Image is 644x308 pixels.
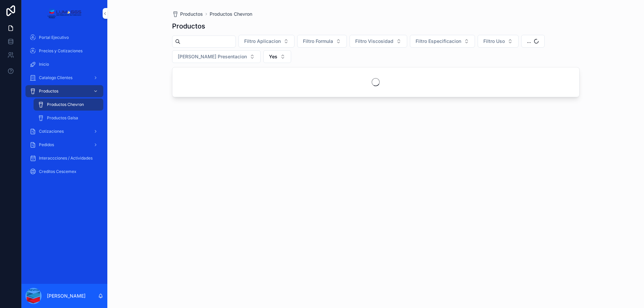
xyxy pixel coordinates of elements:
[269,53,277,60] span: Yes
[47,8,81,19] img: App logo
[483,38,505,45] span: Filtro Uso
[178,53,247,60] span: [PERSON_NAME] Presentacion
[25,85,103,97] a: Productos
[25,139,103,151] a: Pedidos
[303,38,333,45] span: Filtro Formula
[47,102,84,107] span: Productos Chevron
[416,38,461,45] span: Filtro Especificacion
[244,38,281,45] span: Filtro Aplicacion
[210,11,252,17] a: Productos Chevron
[521,35,545,48] button: Select Button
[39,142,54,147] span: Pedidos
[34,99,103,111] a: Productos Chevron
[39,75,72,80] span: Catalogo Clientes
[263,50,291,63] button: Select Button
[47,293,86,299] p: [PERSON_NAME]
[478,35,519,48] button: Select Button
[21,27,107,186] div: scrollable content
[25,58,103,70] a: Inicio
[172,50,261,63] button: Select Button
[25,45,103,57] a: Precios y Cotizaciones
[172,11,203,17] a: Productos
[39,169,76,174] span: Creditos Cescemex
[350,35,407,48] button: Select Button
[39,35,69,40] span: Portal Ejecutivo
[25,166,103,178] a: Creditos Cescemex
[172,21,205,31] h1: Productos
[39,129,64,134] span: Cotizaciones
[25,32,103,44] a: Portal Ejecutivo
[297,35,347,48] button: Select Button
[355,38,393,45] span: Filtro Viscosidad
[25,152,103,164] a: Interaccciones / Actividades
[47,115,78,121] span: Productos Galsa
[39,156,93,161] span: Interaccciones / Actividades
[410,35,475,48] button: Select Button
[180,11,203,17] span: Productos
[25,72,103,84] a: Catalogo Clientes
[34,112,103,124] a: Productos Galsa
[39,48,83,54] span: Precios y Cotizaciones
[25,125,103,137] a: Cotizaciones
[527,38,531,45] span: ...
[39,62,49,67] span: Inicio
[238,35,294,48] button: Select Button
[39,88,58,94] span: Productos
